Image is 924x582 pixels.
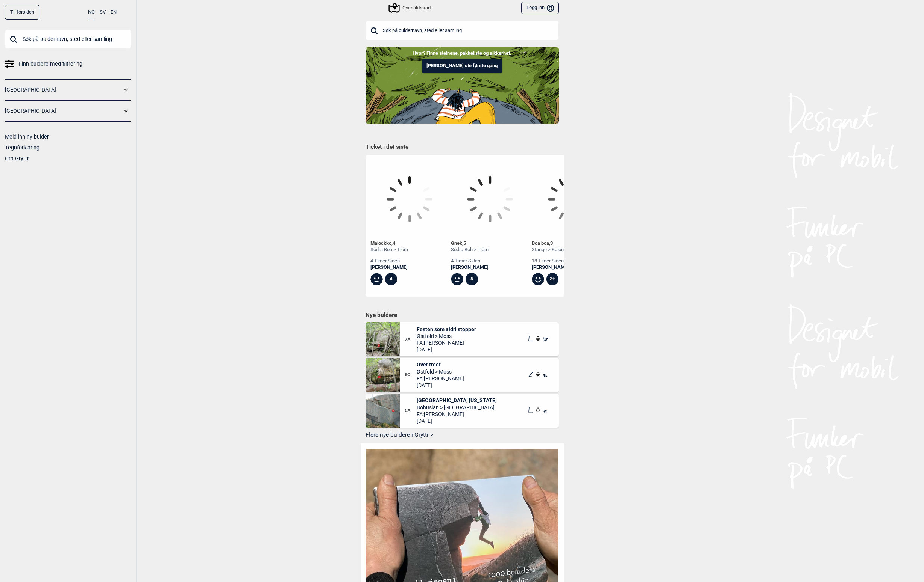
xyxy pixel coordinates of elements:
a: [GEOGRAPHIC_DATA] [5,84,121,95]
img: Festen som aldri stopper [366,322,400,356]
div: Södra Boh > Tjörn [451,247,489,253]
div: 4 [385,273,398,285]
div: Over treet6COver treetØstfold > MossFA:[PERSON_NAME][DATE] [366,358,559,392]
span: Finn buldere med filtrering [19,59,82,69]
a: Meld inn ny bulder [5,134,49,140]
span: [DATE] [417,418,497,424]
input: Søk på buldernavn, sted eller samling [5,29,131,49]
div: Festen som aldri stopper7AFesten som aldri stopperØstfold > MossFA:[PERSON_NAME][DATE] [366,322,559,356]
img: Indoor to outdoor [366,47,559,123]
span: Over treet [417,361,464,368]
span: Østfold > Moss [417,333,476,339]
p: Hvor? Finne steinene, pakkeliste og sikkerhet. [6,50,918,57]
a: [PERSON_NAME] [451,264,489,271]
div: Södra Boh > Tjörn [370,247,408,253]
button: EN [111,5,117,20]
div: Boa boa , [532,240,573,247]
div: 4 timer siden [370,258,408,264]
span: 4 [393,240,395,246]
a: [GEOGRAPHIC_DATA] [5,106,121,116]
span: [DATE] [417,382,464,389]
button: SV [100,5,106,20]
span: 5 [463,240,466,246]
a: [PERSON_NAME] [532,264,573,271]
span: 6C [405,372,417,378]
a: Til forsiden [5,5,39,20]
h1: Nye buldere [366,311,559,319]
span: FA: [PERSON_NAME] [417,375,464,382]
span: [DATE] [417,346,476,353]
div: 18 timer siden [532,258,573,264]
button: Logg inn [521,2,558,14]
span: Østfold > Moss [417,368,464,375]
img: Paris Texas [366,394,400,428]
div: Stange > Kolomoen [532,247,573,253]
h1: Ticket i det siste [366,143,559,151]
span: FA: [PERSON_NAME] [417,411,497,418]
div: 3+ [546,273,559,285]
div: 4 timer siden [451,258,489,264]
a: Tegnforklaring [5,145,39,151]
button: [PERSON_NAME] ute første gang [422,59,502,73]
a: Om Gryttr [5,155,29,161]
span: 6A [405,407,417,414]
input: Søk på buldernavn, sted eller samling [366,21,559,40]
div: Oversiktskart [390,3,431,12]
span: Festen som aldri stopper [417,326,476,333]
button: NO [88,5,95,20]
div: Paris Texas6A[GEOGRAPHIC_DATA] [US_STATE]Bohuslän > [GEOGRAPHIC_DATA]FA:[PERSON_NAME][DATE] [366,394,559,428]
span: Bohuslän > [GEOGRAPHIC_DATA] [417,404,497,411]
a: Finn buldere med filtrering [5,59,131,69]
img: Over treet [366,358,400,392]
span: FA: [PERSON_NAME] [417,339,476,346]
div: Gnek , [451,240,489,247]
span: [GEOGRAPHIC_DATA] [US_STATE] [417,397,497,404]
span: 3 [550,240,553,246]
button: Flere nye buldere i Gryttr > [366,429,559,441]
div: Malockko , [370,240,408,247]
span: 7A [405,336,417,343]
a: [PERSON_NAME] [370,264,408,271]
div: 5 [466,273,478,285]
